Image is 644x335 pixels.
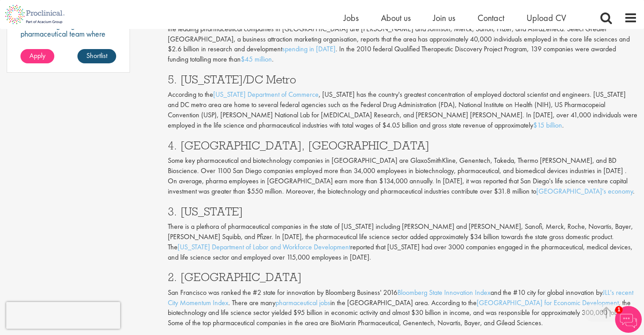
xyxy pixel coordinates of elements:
[168,206,637,217] h3: 3. [US_STATE]
[381,12,411,24] a: About us
[168,14,637,65] p: In greater [GEOGRAPHIC_DATA], there are 15 leading pharmaceutical companies, 11 of which are head...
[168,140,637,151] h3: 4. [GEOGRAPHIC_DATA], [GEOGRAPHIC_DATA]
[478,12,504,24] a: Contact
[533,120,562,130] a: $15 billion
[178,242,350,252] a: [US_STATE] Department of Labor and Workforce Development
[29,51,45,60] span: Apply
[168,222,637,262] p: There is a plethora of pharmaceutical companies in the state of [US_STATE] including [PERSON_NAME...
[615,306,623,314] span: 1
[241,54,272,64] a: $45 million
[397,288,490,297] a: Bloomberg State Innovation Index
[20,49,54,63] a: Apply
[344,12,359,24] a: Jobs
[168,90,637,130] p: According to the , [US_STATE] has the country's greatest concentration of employed doctoral scien...
[168,156,637,196] p: Some key pharmaceutical and biotechnology companies in [GEOGRAPHIC_DATA] are GlaxoSmithKline, Gen...
[536,186,633,196] a: [GEOGRAPHIC_DATA]'s economy
[168,288,637,328] p: San Francisco was ranked the #2 state for innovation by Bloomberg Business' 2016 and the #10 city...
[213,90,319,99] a: [US_STATE] Department of Commerce
[6,302,120,329] iframe: reCAPTCHA
[282,44,336,54] a: spending in [DATE]
[77,49,116,63] a: Shortlist
[527,12,566,24] a: Upload CV
[477,298,619,307] a: [GEOGRAPHIC_DATA] for Economic Development
[615,306,642,333] img: Chatbot
[168,288,633,307] a: JLL's recent City Momentum Index
[433,12,455,24] a: Join us
[275,298,330,307] a: pharmaceutical jobs
[168,74,637,85] h3: 5. [US_STATE]/DC Metro
[168,271,637,283] h3: 2. [GEOGRAPHIC_DATA]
